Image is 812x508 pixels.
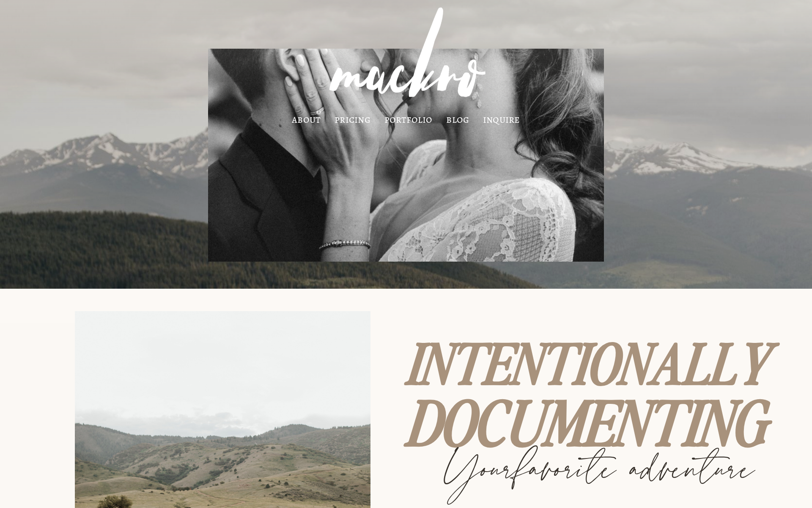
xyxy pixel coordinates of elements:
[483,116,520,123] a: inquire
[312,1,500,113] img: MACKRO PHOTOGRAPHY | Denver Colorado Wedding Photographer
[409,323,772,399] strong: INTENTIONALLY
[384,116,433,123] a: portfolio
[442,443,755,501] h3: favorite adventure
[446,116,469,123] a: blog
[409,378,770,462] strong: DOCUMENTING
[292,116,321,123] a: about
[335,116,370,123] a: pricing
